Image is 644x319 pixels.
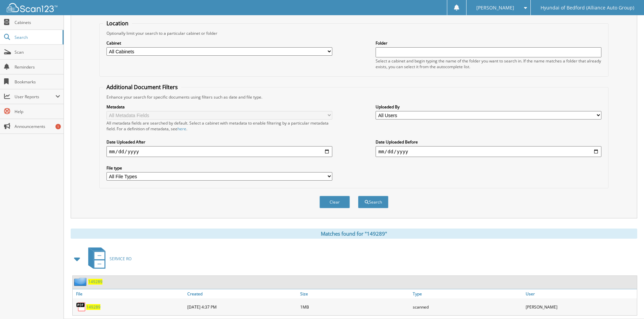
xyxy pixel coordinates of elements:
legend: Location [103,20,132,27]
span: Cabinets [15,20,60,25]
span: User Reports [15,94,55,100]
legend: Additional Document Filters [103,83,181,91]
label: Metadata [106,104,332,110]
input: start [106,146,332,157]
label: Uploaded By [376,104,601,110]
label: File type [106,165,332,171]
div: 1MB [299,300,411,314]
div: Select a cabinet and begin typing the name of the folder you want to search in. If the name match... [376,58,601,70]
a: 149289 [86,304,100,310]
label: Date Uploaded After [106,139,332,145]
div: Enhance your search for specific documents using filters such as date and file type. [103,94,605,100]
div: Optionally limit your search to a particular cabinet or folder [103,30,605,36]
div: scanned [411,300,524,314]
div: 1 [55,124,61,129]
div: Matches found for "149289" [71,229,637,239]
a: here [177,126,186,132]
span: Help [15,109,60,114]
div: All metadata fields are searched by default. Select a cabinet with metadata to enable filtering b... [106,120,332,132]
a: Created [186,289,299,298]
span: Reminders [15,64,60,70]
button: Search [358,196,388,208]
label: Cabinet [106,40,332,46]
iframe: Chat Widget [610,287,644,319]
span: Search [15,34,59,40]
span: SERVICE RO [110,256,132,262]
label: Folder [376,40,601,46]
div: [PERSON_NAME] [524,300,637,314]
span: Scan [15,49,60,55]
label: Date Uploaded Before [376,139,601,145]
a: User [524,289,637,298]
a: SERVICE RO [84,245,132,272]
img: folder2.png [74,277,88,286]
button: Clear [319,196,350,208]
span: Announcements [15,124,60,129]
a: Size [299,289,411,298]
a: File [73,289,186,298]
img: PDF.png [76,302,86,312]
span: Bookmarks [15,79,60,85]
span: [PERSON_NAME] [476,6,514,10]
input: end [376,146,601,157]
img: scan123-logo-white.svg [7,3,57,12]
a: 149289 [88,279,102,285]
a: Type [411,289,524,298]
div: [DATE] 4:37 PM [186,300,299,314]
span: Hyundai of Bedford (Alliance Auto Group) [541,6,634,10]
